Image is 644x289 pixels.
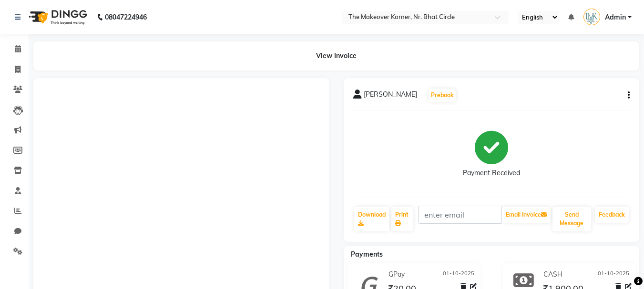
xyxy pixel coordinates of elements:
a: Print [391,207,413,231]
b: 08047224946 [105,4,147,30]
span: Payments [351,250,383,259]
a: Feedback [595,207,629,223]
span: GPay [388,269,405,279]
span: Admin [605,12,626,22]
a: Download [354,207,389,231]
span: 01-10-2025 [598,269,629,279]
input: enter email [418,206,501,224]
span: CASH [543,269,562,279]
button: Prebook [429,89,456,102]
div: Payment Received [463,168,520,178]
span: [PERSON_NAME] [364,90,417,103]
div: View Invoice [33,41,639,70]
button: Email Invoice [502,207,551,223]
img: Admin [583,9,600,25]
span: 01-10-2025 [443,269,474,279]
button: Send Message [552,207,591,231]
img: logo [24,4,90,30]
